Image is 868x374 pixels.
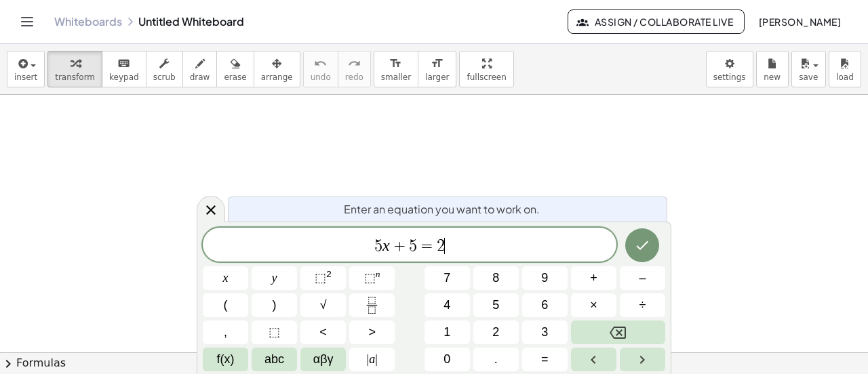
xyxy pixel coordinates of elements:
[182,51,218,87] button: draw
[625,228,659,262] button: Done
[264,350,284,369] span: abc
[349,266,395,290] button: Superscript
[224,323,227,341] span: ,
[425,320,470,344] button: 1
[473,293,519,317] button: 5
[568,9,745,34] button: Assign / Collaborate Live
[522,293,568,317] button: 6
[314,56,327,72] i: undo
[571,348,616,371] button: Left arrow
[541,296,548,314] span: 6
[349,293,395,317] button: Fraction
[425,293,470,317] button: 4
[349,348,395,371] button: Absolute value
[55,72,95,82] span: transform
[522,320,568,344] button: 3
[300,293,346,317] button: Square root
[758,16,841,28] span: [PERSON_NAME]
[203,266,248,290] button: x
[14,72,37,82] span: insert
[16,11,38,33] button: Toggle navigation
[620,266,665,290] button: Minus
[571,266,616,290] button: Plus
[713,72,746,82] span: settings
[639,296,646,314] span: ÷
[261,72,293,82] span: arrange
[791,51,826,87] button: save
[190,72,210,82] span: draw
[706,51,753,87] button: settings
[444,238,445,254] span: ​
[303,51,338,87] button: undoundo
[252,348,297,371] button: Alphabet
[315,271,326,285] span: ⬚
[153,72,176,82] span: scrub
[747,9,852,34] button: [PERSON_NAME]
[367,350,378,369] span: a
[799,72,818,82] span: save
[326,269,332,279] sup: 2
[443,296,450,314] span: 4
[320,296,327,314] span: √
[374,51,418,87] button: format_sizesmaller
[252,320,297,344] button: Placeholder
[300,348,346,371] button: Greek alphabet
[273,296,277,314] span: )
[364,271,376,285] span: ⬚
[311,72,331,82] span: undo
[443,323,450,341] span: 1
[522,266,568,290] button: 9
[300,320,346,344] button: Less than
[382,236,390,254] var: x
[473,266,519,290] button: 8
[443,269,450,287] span: 7
[492,323,499,341] span: 2
[109,72,139,82] span: keypad
[254,51,300,87] button: arrange
[374,238,382,254] span: 5
[437,238,445,254] span: 2
[367,352,370,366] span: |
[216,51,254,87] button: erase
[571,320,665,344] button: Backspace
[522,348,568,371] button: Equals
[389,56,402,72] i: format_size
[54,15,122,28] a: Whiteboards
[348,56,361,72] i: redo
[590,296,597,314] span: ×
[203,293,248,317] button: (
[203,320,248,344] button: ,
[571,293,616,317] button: Times
[620,293,665,317] button: Divide
[459,51,513,87] button: fullscreen
[381,72,411,82] span: smaller
[203,348,248,371] button: Functions
[425,72,449,82] span: larger
[344,201,540,217] span: Enter an equation you want to work on.
[473,348,519,371] button: .
[492,269,499,287] span: 8
[313,350,334,369] span: αβγ
[338,51,371,87] button: redoredo
[223,269,229,287] span: x
[252,266,297,290] button: y
[272,269,277,287] span: y
[390,238,410,254] span: +
[425,266,470,290] button: 7
[418,51,456,87] button: format_sizelarger
[117,56,130,72] i: keyboard
[541,350,549,369] span: =
[269,323,280,341] span: ⬚
[7,51,45,87] button: insert
[376,269,380,279] sup: n
[620,348,665,371] button: Right arrow
[417,238,437,254] span: =
[368,323,376,341] span: >
[425,348,470,371] button: 0
[443,350,450,369] span: 0
[579,16,733,28] span: Assign / Collaborate Live
[829,51,861,87] button: load
[146,51,183,87] button: scrub
[47,51,102,87] button: transform
[431,56,443,72] i: format_size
